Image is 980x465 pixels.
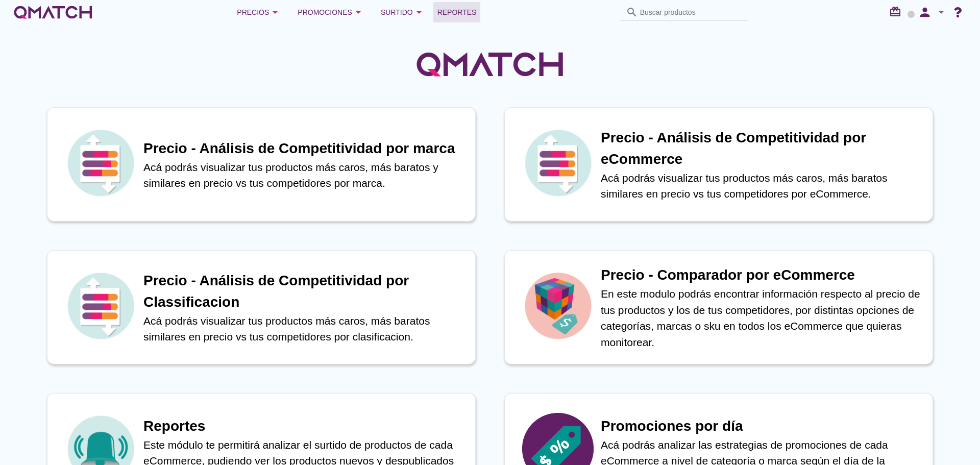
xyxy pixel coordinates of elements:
[229,2,289,22] button: Precios
[601,415,922,437] h1: Promociones por día
[237,6,281,18] div: Precios
[601,286,922,350] p: En este modulo podrás encontrar información respecto al precio de tus productos y los de tus comp...
[33,250,490,364] a: iconPrecio - Análisis de Competitividad por ClassificacionAcá podrás visualizar tus productos más...
[12,2,94,22] a: white-qmatch-logo
[433,2,481,22] a: Reportes
[935,6,947,18] i: arrow_drop_down
[143,415,465,437] h1: Reportes
[522,270,594,341] img: icon
[381,6,425,18] div: Surtido
[490,250,947,364] a: iconPrecio - Comparador por eCommerceEn este modulo podrás encontrar información respecto al prec...
[289,2,373,22] button: Promociones
[626,6,638,18] i: search
[522,127,594,199] img: icon
[143,313,465,345] p: Acá podrás visualizar tus productos más caros, más baratos similares en precio vs tus competidore...
[889,6,905,18] i: redeem
[601,170,922,202] p: Acá podrás visualizar tus productos más caros, más baratos similares en precio vs tus competidore...
[143,159,465,191] p: Acá podrás visualizar tus productos más caros, más baratos y similares en precio vs tus competido...
[437,6,477,18] span: Reportes
[65,270,136,341] img: icon
[490,107,947,222] a: iconPrecio - Análisis de Competitividad por eCommerceAcá podrás visualizar tus productos más caro...
[298,6,364,18] div: Promociones
[143,138,465,159] h1: Precio - Análisis de Competitividad por marca
[269,6,281,18] i: arrow_drop_down
[601,264,922,286] h1: Precio - Comparador por eCommerce
[601,127,922,170] h1: Precio - Análisis de Competitividad por eCommerce
[915,5,935,19] i: person
[352,6,364,18] i: arrow_drop_down
[65,127,136,199] img: icon
[640,4,742,20] input: Buscar productos
[413,6,425,18] i: arrow_drop_down
[373,2,433,22] button: Surtido
[33,107,490,222] a: iconPrecio - Análisis de Competitividad por marcaAcá podrás visualizar tus productos más caros, m...
[143,270,465,313] h1: Precio - Análisis de Competitividad por Classificacion
[413,39,567,90] img: QMatchLogo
